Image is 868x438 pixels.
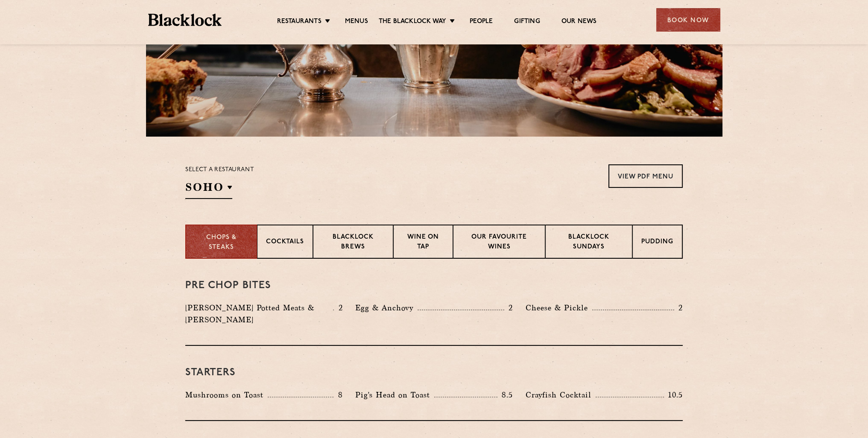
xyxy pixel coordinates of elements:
[664,389,683,400] p: 10.5
[148,14,222,26] img: BL_Textured_Logo-footer-cropped.svg
[277,18,321,27] a: Restaurants
[402,233,444,253] p: Wine on Tap
[504,302,513,313] p: 2
[185,302,333,326] p: [PERSON_NAME] Potted Meats & [PERSON_NAME]
[355,302,418,314] p: Egg & Anchovy
[185,164,254,175] p: Select a restaurant
[470,18,493,27] a: People
[185,367,683,378] h3: Starters
[195,233,248,252] p: Chops & Steaks
[355,389,434,401] p: Pig's Head on Toast
[185,180,232,199] h2: SOHO
[497,389,513,400] p: 8.5
[554,233,623,253] p: Blacklock Sundays
[608,164,683,188] a: View PDF Menu
[379,18,446,27] a: The Blacklock Way
[656,8,720,32] div: Book Now
[322,233,384,253] p: Blacklock Brews
[185,280,683,291] h3: Pre Chop Bites
[674,302,683,313] p: 2
[462,233,536,253] p: Our favourite wines
[526,302,592,314] p: Cheese & Pickle
[333,389,342,400] p: 8
[334,302,342,313] p: 2
[561,18,597,27] a: Our News
[526,389,596,401] p: Crayfish Cocktail
[514,18,540,27] a: Gifting
[345,18,368,27] a: Menus
[641,237,673,248] p: Pudding
[185,389,268,401] p: Mushrooms on Toast
[266,237,304,248] p: Cocktails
